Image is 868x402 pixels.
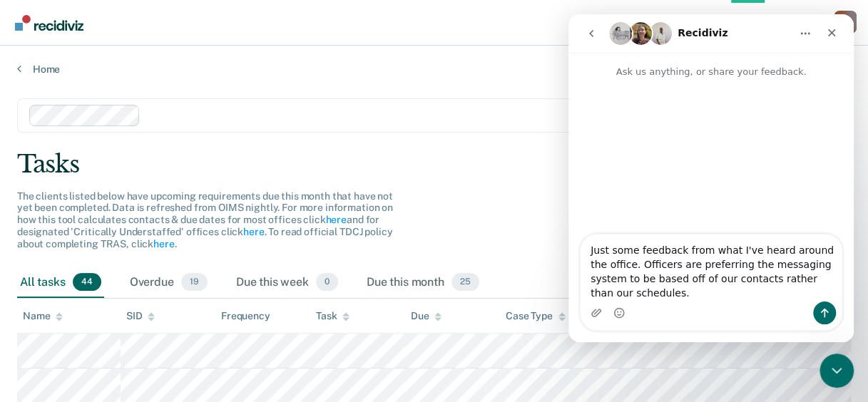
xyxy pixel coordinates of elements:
a: here [325,214,346,225]
button: Profile dropdown button [834,11,857,33]
a: Home [17,63,851,76]
div: Due this week0 [233,267,341,299]
span: The clients listed below have upcoming requirements due this month that have not yet been complet... [17,190,393,249]
div: Frequency [221,310,270,322]
div: N R [834,11,857,33]
span: 19 [181,273,208,292]
div: Name [23,310,63,322]
a: here [243,226,264,237]
div: Due [411,310,442,322]
div: Case Type [506,310,566,322]
a: here [153,238,174,249]
div: All tasks44 [17,267,104,299]
span: 25 [451,273,479,292]
iframe: Intercom live chat [568,14,854,342]
iframe: Intercom live chat [820,354,854,388]
div: Task [316,310,349,322]
span: 44 [73,273,101,292]
img: Recidiviz [15,15,83,31]
div: Tasks [17,150,851,179]
div: Due this month25 [364,267,482,299]
div: SID [126,310,155,322]
span: 0 [316,273,338,292]
div: Overdue19 [127,267,210,299]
